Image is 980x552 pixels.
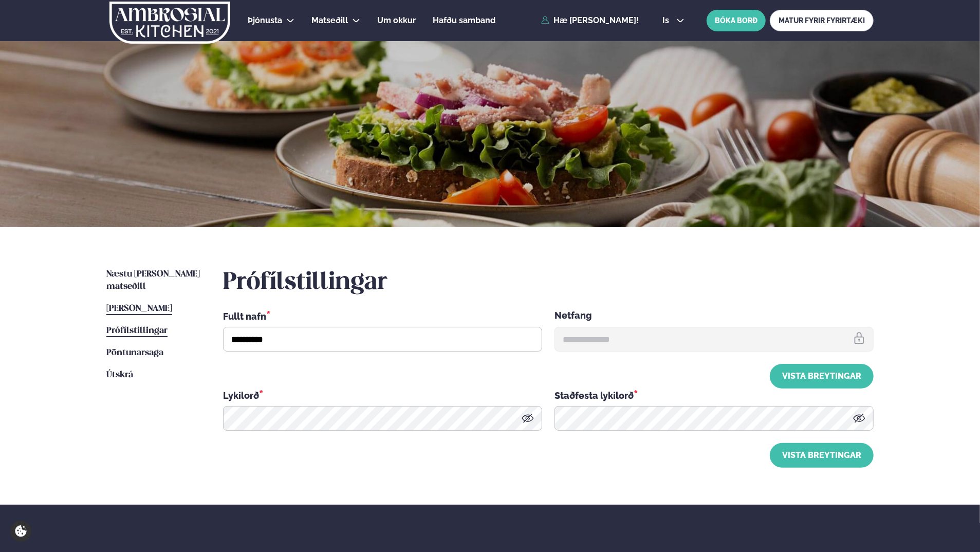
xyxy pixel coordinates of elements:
a: [PERSON_NAME] [106,303,172,315]
a: Næstu [PERSON_NAME] matseðill [106,268,202,293]
div: Fullt nafn [223,309,542,323]
button: is [654,16,693,25]
button: Vista breytingar [770,443,874,468]
div: Netfang [554,309,874,323]
h2: Prófílstillingar [223,268,874,297]
div: Lykilorð [223,389,542,402]
a: Prófílstillingar [106,325,168,337]
span: Útskrá [106,371,133,379]
span: Hafðu samband [433,15,495,25]
span: Pöntunarsaga [106,348,163,357]
a: Um okkur [377,14,416,27]
span: Næstu [PERSON_NAME] matseðill [106,270,200,291]
span: is [662,16,672,25]
button: Vista breytingar [770,364,874,389]
span: Matseðill [311,15,348,25]
span: Prófílstillingar [106,326,168,335]
a: Útskrá [106,369,133,381]
a: Þjónusta [248,14,282,27]
a: Cookie settings [10,521,31,542]
button: BÓKA BORÐ [707,10,766,31]
a: Hafðu samband [433,14,495,27]
a: MATUR FYRIR FYRIRTÆKI [770,10,874,31]
a: Matseðill [311,14,348,27]
span: Þjónusta [248,15,282,25]
img: logo [108,2,231,44]
span: [PERSON_NAME] [106,304,172,313]
div: Staðfesta lykilorð [554,389,874,402]
a: Pöntunarsaga [106,347,163,359]
span: Um okkur [377,15,416,25]
a: Hæ [PERSON_NAME]! [541,16,639,25]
